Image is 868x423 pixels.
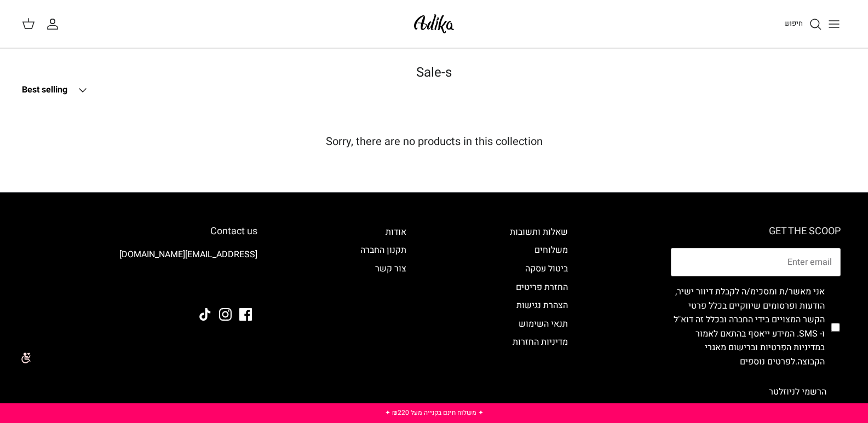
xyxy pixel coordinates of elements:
a: ביטול עסקה [525,262,568,275]
a: צור קשר [375,262,406,275]
a: אודות [386,225,406,239]
a: משלוחים [534,244,568,257]
h5: Sorry, there are no products in this collection [22,135,846,148]
button: Best selling [22,78,89,102]
h1: Sale-s [51,65,818,81]
a: חיפוש [784,18,822,31]
a: החזרת פריטים [516,281,568,294]
button: הרשמי לניוזלטר [755,378,841,405]
label: אני מאשר/ת ומסכימ/ה לקבלת דיוור ישיר, הודעות ופרסומים שיווקיים בכלל פרטי הקשר המצויים בידי החברה ... [671,285,825,369]
a: שאלות ותשובות [510,225,568,239]
span: חיפוש [784,18,803,28]
div: Secondary navigation [499,225,579,405]
img: Adika IL [411,11,457,37]
a: החשבון שלי [46,18,64,31]
a: לפרטים נוספים [740,355,795,368]
input: Email [671,248,841,276]
a: תנאי השימוש [519,317,568,331]
a: הצהרת נגישות [516,299,568,312]
a: תקנון החברה [360,244,406,257]
div: Secondary navigation [349,225,417,405]
a: Instagram [219,308,232,321]
a: [EMAIL_ADDRESS][DOMAIN_NAME] [119,248,257,261]
a: Facebook [239,308,252,321]
a: Tiktok [199,308,211,321]
img: accessibility_icon02.svg [8,343,38,373]
span: Best selling [22,83,67,96]
h6: Contact us [27,225,257,237]
a: מדיניות החזרות [513,335,568,349]
a: ✦ משלוח חינם בקנייה מעל ₪220 ✦ [385,408,484,418]
h6: GET THE SCOOP [671,225,841,237]
button: Toggle menu [822,12,846,36]
img: Adika IL [227,279,257,293]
